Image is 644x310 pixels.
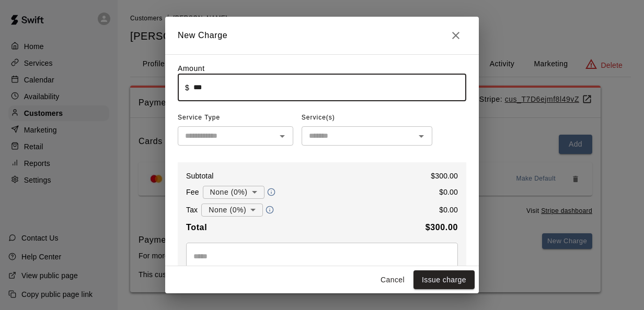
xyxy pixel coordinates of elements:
[439,205,458,215] p: $ 0.00
[203,183,264,202] div: None (0%)
[185,82,189,93] p: $
[186,205,198,215] p: Tax
[186,187,199,197] p: Fee
[178,110,293,126] span: Service Type
[414,129,429,144] button: Open
[376,270,409,290] button: Cancel
[165,17,479,54] h2: New Charge
[201,200,263,220] div: None (0%)
[425,223,458,232] b: $ 300.00
[186,223,207,232] b: Total
[186,171,214,181] p: Subtotal
[431,171,458,181] p: $ 300.00
[439,187,458,197] p: $ 0.00
[302,110,335,126] span: Service(s)
[275,129,290,144] button: Open
[413,270,475,290] button: Issue charge
[445,25,466,46] button: Close
[178,64,205,73] label: Amount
